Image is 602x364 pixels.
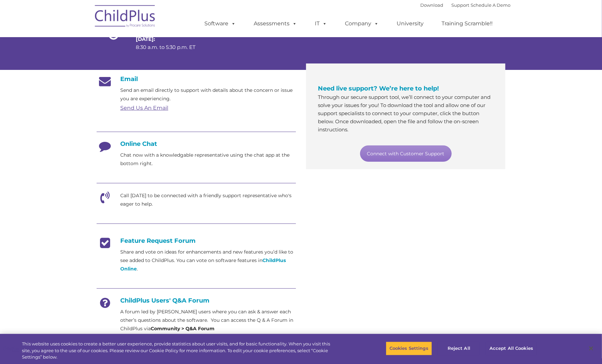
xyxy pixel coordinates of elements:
img: ChildPlus by Procare Solutions [92,0,159,34]
a: Training Scramble!! [435,17,499,30]
a: Connect with Customer Support [360,146,452,162]
p: Through our secure support tool, we’ll connect to your computer and solve your issues for you! To... [318,93,494,134]
h4: Online Chat [97,140,296,148]
p: A forum led by [PERSON_NAME] users where you can ask & answer each other’s questions about the so... [120,308,296,333]
a: IT [308,17,334,30]
h4: ChildPlus Users' Q&A Forum [97,297,296,304]
a: Download [420,2,443,8]
a: Assessments [247,17,304,30]
a: Schedule A Demo [471,2,510,8]
button: Accept All Cookies [486,341,537,356]
p: Send an email directly to support with details about the concern or issue you are experiencing. [120,86,296,103]
button: Cookies Settings [386,341,432,356]
a: University [390,17,430,30]
font: | [420,2,510,8]
p: Call [DATE] to be connected with a friendly support representative who's eager to help. [120,191,296,208]
strong: [DATE]: [136,36,155,42]
p: Chat now with a knowledgable representative using the chat app at the bottom right. [120,151,296,168]
span: Need live support? We’re here to help! [318,85,439,92]
a: Software [198,17,243,30]
a: Send Us An Email [120,105,168,111]
strong: Community > Q&A Forum [151,326,215,332]
a: Company [338,17,385,30]
button: Close [584,341,599,356]
div: This website uses cookies to create a better user experience, provide statistics about user visit... [22,341,331,361]
button: Reject All [438,341,480,356]
h4: Feature Request Forum [97,237,296,244]
p: Share and vote on ideas for enhancements and new features you’d like to see added to ChildPlus. Y... [120,248,296,273]
a: Support [451,2,469,8]
h4: Email [97,75,296,83]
